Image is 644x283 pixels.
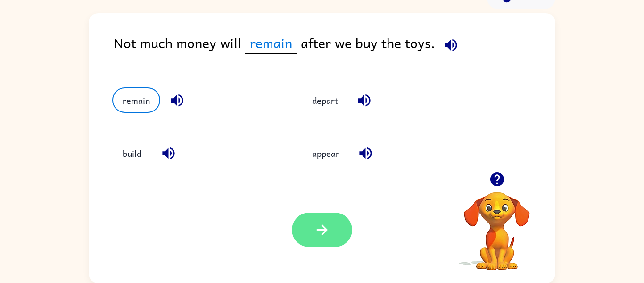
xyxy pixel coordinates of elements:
button: appear [303,141,349,166]
button: depart [303,87,347,113]
button: build [112,141,152,166]
div: Not much money will after we buy the toys. [114,32,555,69]
video: Your browser must support playing .mp4 files to use Literably. Please try using another browser. [450,177,544,272]
button: remain [112,87,160,113]
span: remain [245,32,297,54]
